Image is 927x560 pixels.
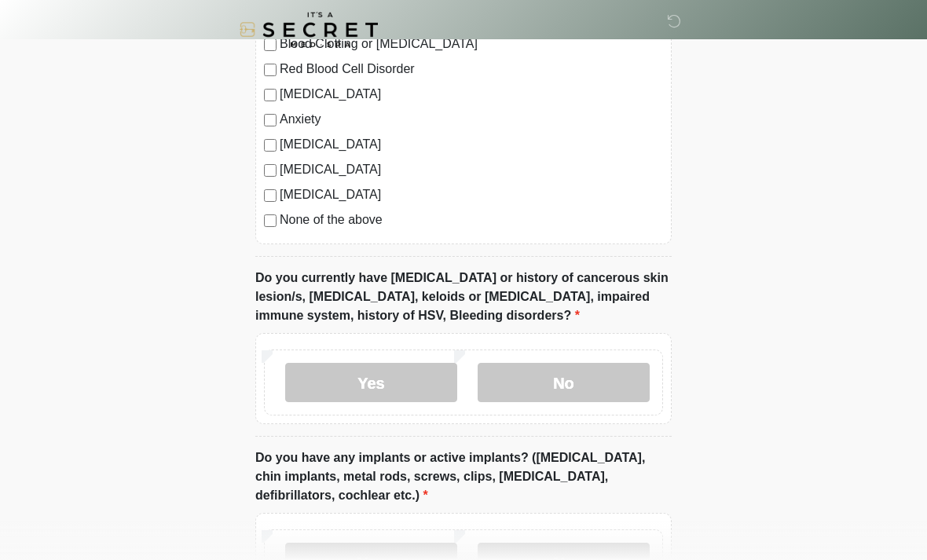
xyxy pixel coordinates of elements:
[255,448,672,505] label: Do you have any implants or active implants? ([MEDICAL_DATA], chin implants, metal rods, screws, ...
[285,363,457,402] label: Yes
[264,114,277,126] input: Anxiety
[255,269,672,325] label: Do you currently have [MEDICAL_DATA] or history of cancerous skin lesion/s, [MEDICAL_DATA], keloi...
[264,164,277,177] input: [MEDICAL_DATA]
[280,160,663,179] label: [MEDICAL_DATA]
[280,60,663,79] label: Red Blood Cell Disorder
[264,189,277,202] input: [MEDICAL_DATA]
[280,110,663,129] label: Anxiety
[280,135,663,154] label: [MEDICAL_DATA]
[264,89,277,101] input: [MEDICAL_DATA]
[240,12,378,47] img: It's A Secret Med Spa Logo
[264,214,277,227] input: None of the above
[264,139,277,152] input: [MEDICAL_DATA]
[264,64,277,76] input: Red Blood Cell Disorder
[280,210,663,229] label: None of the above
[478,363,650,402] label: No
[280,185,663,204] label: [MEDICAL_DATA]
[280,85,663,104] label: [MEDICAL_DATA]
